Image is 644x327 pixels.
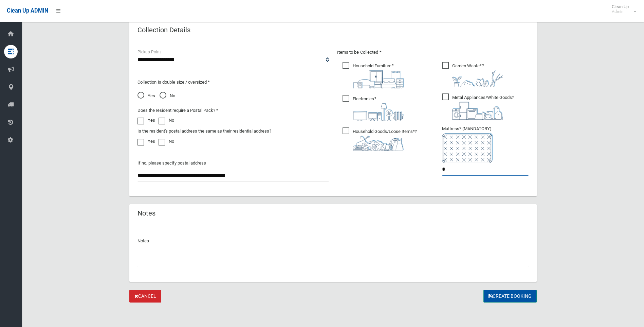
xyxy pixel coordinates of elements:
label: No [159,116,174,124]
span: Metal Appliances/White Goods [442,93,514,120]
img: aa9efdbe659d29b613fca23ba79d85cb.png [353,70,404,88]
img: b13cc3517677393f34c0a387616ef184.png [353,136,404,151]
span: Household Goods/Loose Items* [343,127,417,151]
a: Cancel [129,290,161,303]
span: Garden Waste* [442,62,503,87]
span: Mattress* (MANDATORY) [442,126,529,163]
button: Create Booking [483,290,537,303]
header: Collection Details [129,23,199,37]
span: Clean Up ADMIN [7,7,48,14]
img: e7408bece873d2c1783593a074e5cb2f.png [442,133,493,163]
small: Admin [612,9,629,14]
label: No [159,137,174,145]
span: Yes [137,92,155,100]
i: ? [353,63,404,88]
img: 394712a680b73dbc3d2a6a3a7ffe5a07.png [353,103,404,121]
label: Yes [137,116,155,124]
i: ? [353,129,417,151]
i: ? [452,95,514,120]
label: Does the resident require a Postal Pack? * [137,106,218,115]
p: Items to be Collected * [337,48,529,56]
label: Yes [137,137,155,145]
img: 4fd8a5c772b2c999c83690221e5242e0.png [452,70,503,87]
i: ? [353,96,404,121]
span: Clean Up [608,4,636,14]
span: Household Furniture [343,62,404,88]
span: Electronics [343,95,404,121]
label: Is the resident's postal address the same as their residential address? [137,127,271,135]
span: No [160,92,175,100]
header: Notes [129,207,164,220]
p: Notes [137,237,529,245]
label: If no, please specify postal address [137,159,206,167]
p: Collection is double size / oversized * [137,78,329,86]
i: ? [452,63,503,87]
img: 36c1b0289cb1767239cdd3de9e694f19.png [452,102,503,120]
